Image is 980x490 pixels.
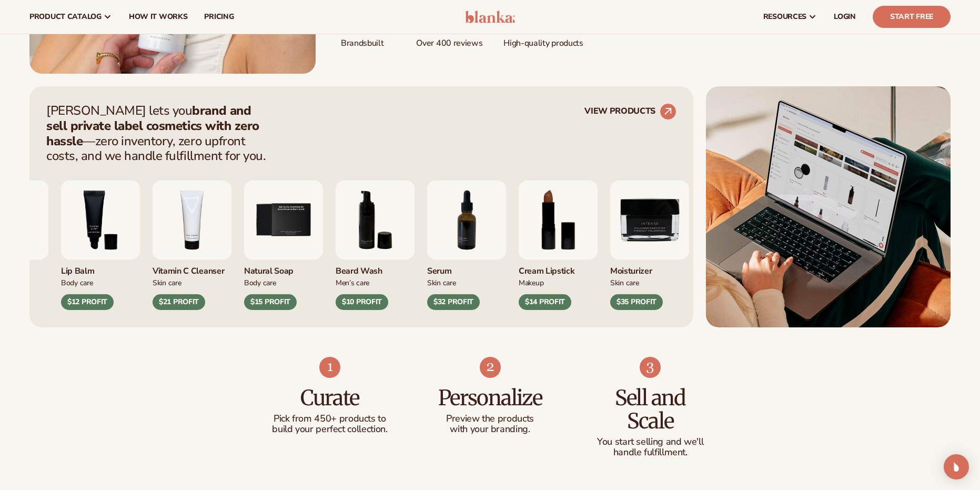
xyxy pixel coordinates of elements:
div: 3 / 9 [61,181,140,310]
div: Cream Lipstick [519,259,598,277]
p: [PERSON_NAME] lets you —zero inventory, zero upfront costs, and we handle fulfillment for you. [46,103,272,164]
div: Beard Wash [336,259,415,277]
span: resources [763,13,806,21]
p: handle fulfillment. [591,447,710,458]
div: Skin Care [153,277,231,288]
div: $21 PROFIT [153,294,205,310]
h3: Sell and Scale [591,386,710,433]
div: Skin Care [610,277,689,288]
div: Body Care [244,277,323,288]
p: with your branding. [431,424,549,435]
div: Natural Soap [244,259,323,277]
div: Lip Balm [61,259,140,277]
div: 9 / 9 [610,181,689,310]
div: Makeup [519,277,598,288]
div: 8 / 9 [519,181,598,310]
div: Skin Care [427,277,506,288]
div: Open Intercom Messenger [944,454,969,479]
img: Vitamin c cleanser. [153,181,231,259]
p: Over 400 reviews [416,32,482,49]
p: Brands built [341,32,395,49]
div: $15 PROFIT [244,294,297,310]
img: Smoothing lip balm. [61,181,140,259]
img: Nature bar of soap. [244,181,323,259]
h3: Curate [271,386,389,409]
div: $10 PROFIT [336,294,388,310]
img: logo [465,11,515,23]
div: Vitamin C Cleanser [153,259,231,277]
a: VIEW PRODUCTS [584,103,676,120]
div: $35 PROFIT [610,294,663,310]
div: $12 PROFIT [61,294,114,310]
h3: Personalize [431,386,549,409]
div: $32 PROFIT [427,294,480,310]
div: Serum [427,259,506,277]
img: Shopify Image 9 [640,357,661,378]
img: Shopify Image 7 [319,357,340,378]
span: product catalog [29,13,102,21]
a: Start Free [873,6,951,28]
p: Pick from 450+ products to build your perfect collection. [271,414,389,435]
span: pricing [204,13,234,21]
img: Shopify Image 8 [480,357,501,378]
div: Body Care [61,277,140,288]
div: 5 / 9 [244,181,323,310]
img: Moisturizer. [610,181,689,259]
img: Foaming beard wash. [336,181,415,259]
div: $14 PROFIT [519,294,571,310]
p: You start selling and we'll [591,437,710,447]
div: 6 / 9 [336,181,415,310]
div: 7 / 9 [427,181,506,310]
div: Moisturizer [610,259,689,277]
strong: brand and sell private label cosmetics with zero hassle [46,102,259,149]
div: Men’s Care [336,277,415,288]
img: Collagen and retinol serum. [427,181,506,259]
div: 4 / 9 [153,181,231,310]
span: LOGIN [834,13,856,21]
span: How It Works [129,13,188,21]
img: Shopify Image 5 [706,86,951,327]
p: High-quality products [503,32,583,49]
p: Preview the products [431,414,549,424]
img: Luxury cream lipstick. [519,181,598,259]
